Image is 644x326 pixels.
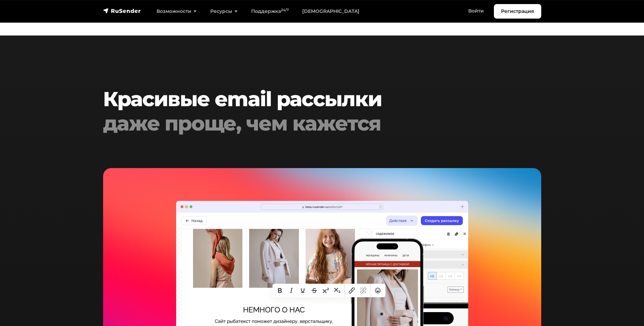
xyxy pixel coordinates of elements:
[461,4,491,18] a: Войти
[103,111,504,136] div: даже проще, чем кажется
[103,87,504,136] h2: Красивые email рассылки
[281,8,289,12] sup: 24/7
[494,4,541,19] a: Регистрация
[244,4,295,18] a: Поддержка24/7
[103,7,141,14] img: RuSender
[295,4,366,18] a: [DEMOGRAPHIC_DATA]
[150,4,204,18] a: Возможности
[204,4,244,18] a: Ресурсы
